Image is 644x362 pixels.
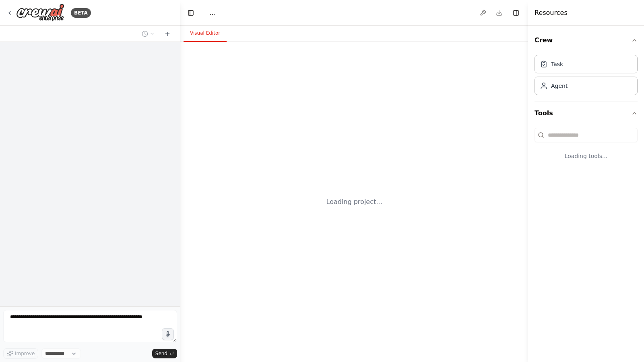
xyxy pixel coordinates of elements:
[152,349,177,358] button: Send
[185,7,196,19] button: Hide left sidebar
[551,60,563,68] div: Task
[510,7,522,19] button: Hide right sidebar
[210,9,215,17] nav: breadcrumb
[184,25,227,42] button: Visual Editor
[161,29,174,39] button: Start a new chat
[155,350,167,357] span: Send
[535,52,638,102] div: Crew
[535,102,638,125] button: Tools
[535,8,568,18] h4: Resources
[138,29,158,39] button: Switch to previous chat
[535,146,638,166] div: Loading tools...
[210,9,215,17] span: ...
[16,4,64,22] img: Logo
[71,8,91,18] div: BETA
[326,197,382,207] div: Loading project...
[162,328,174,340] button: Click to speak your automation idea
[535,29,638,52] button: Crew
[551,82,568,90] div: Agent
[3,348,38,359] button: Improve
[535,125,638,173] div: Tools
[15,350,35,357] span: Improve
